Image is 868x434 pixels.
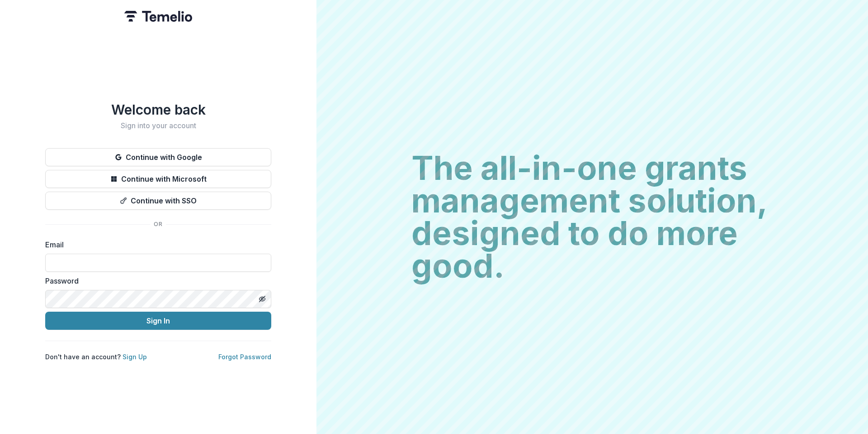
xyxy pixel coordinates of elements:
p: Don't have an account? [45,352,147,362]
img: Temelio [124,11,192,22]
button: Sign In [45,312,271,330]
button: Toggle password visibility [255,292,269,306]
button: Continue with Microsoft [45,170,271,188]
label: Email [45,239,266,250]
a: Sign Up [123,353,147,361]
label: Password [45,275,266,286]
a: Forgot Password [218,353,271,361]
h2: Sign into your account [45,121,271,130]
h1: Welcome back [45,101,271,118]
button: Continue with Google [45,148,271,166]
button: Continue with SSO [45,192,271,210]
